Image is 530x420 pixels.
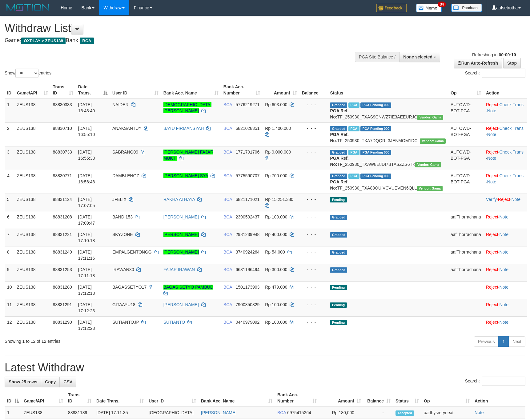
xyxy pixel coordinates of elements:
img: Feedback.jpg [376,4,407,12]
th: Trans ID: activate to sort column ascending [50,81,76,99]
span: Copy 6631196494 to clipboard [236,267,260,272]
td: · · [484,194,527,211]
div: - - - [302,125,325,131]
a: [PERSON_NAME] [201,410,236,415]
td: 11 [5,299,14,316]
span: Copy 0440979092 to clipboard [236,320,260,325]
span: 34 [438,2,446,7]
span: Rp 400.000 [265,232,287,237]
span: SABRANG09 [112,150,138,154]
span: BCA [277,410,286,415]
td: 7 [5,229,14,246]
td: · [484,264,527,281]
span: [DATE] 17:10:18 [78,232,95,243]
span: BCA [223,102,232,107]
td: ZEUS138 [14,299,50,316]
a: Show 25 rows [5,377,41,387]
span: Copy 5776219271 to clipboard [236,102,260,107]
a: SUTIANTO [163,320,185,325]
th: Game/API: activate to sort column ascending [21,389,66,407]
span: [DATE] 17:12:23 [78,320,95,331]
a: Reject [486,302,498,307]
td: AUTOWD-BOT-PGA [448,122,484,146]
a: Reject [486,267,498,272]
span: Copy 6821171021 to clipboard [236,197,260,202]
span: [DATE] 17:12:23 [78,302,95,313]
span: Rp 100.000 [265,302,287,307]
span: Rp 15.251.380 [265,197,293,202]
td: Rp 180,000 [319,407,363,418]
td: ZEUS138 [14,122,50,146]
td: ZEUS138 [14,246,50,264]
span: Grabbed [330,250,347,255]
a: Note [499,250,508,254]
td: TF_250930_TXA88OUIVCVUEVEN6QLL [327,170,448,194]
a: CSV [59,377,76,387]
input: Search: [482,69,525,78]
th: Op: activate to sort column ascending [448,81,484,99]
div: - - - [302,249,325,255]
th: Status [327,81,448,99]
a: [PERSON_NAME] FAJAR MUKTI [163,150,214,161]
span: GITAAYU18 [112,302,135,307]
span: Copy 1501173903 to clipboard [236,285,260,290]
a: Check Trans [499,150,524,154]
span: Copy [45,379,56,384]
span: Marked by aafsolysreylen [348,126,359,131]
span: Refreshing in: [472,52,516,57]
td: ZEUS138 [14,229,50,246]
td: AUTOWD-BOT-PGA [448,170,484,194]
a: 1 [498,336,509,347]
div: - - - [302,102,325,108]
th: User ID: activate to sort column ascending [146,389,199,407]
span: Copy 2981239948 to clipboard [236,232,260,237]
td: aafThorrachana [448,229,484,246]
span: 88830771 [53,173,72,178]
td: · · [484,170,527,194]
div: Showing 1 to 12 of 12 entries [5,336,216,344]
span: Grabbed [330,150,347,155]
span: 88831253 [53,267,72,272]
a: Check Trans [499,102,524,107]
td: - [363,407,393,418]
input: Search: [482,377,525,386]
button: None selected [399,52,440,62]
span: [DATE] 17:11:16 [78,250,95,261]
td: ZEUS138 [14,211,50,229]
div: - - - [302,266,325,273]
span: BCA [223,285,232,290]
span: [DATE] 17:07:05 [78,197,95,208]
a: Verify [486,197,497,202]
span: ANAKSANTUY [112,126,142,131]
span: Rp 603.000 [265,102,287,107]
b: PGA Ref. No: [330,108,348,119]
span: Grabbed [330,174,347,179]
a: Note [499,285,508,290]
td: · [484,211,527,229]
span: Marked by aafsolysreylen [348,150,359,155]
td: aafThorrachana [448,211,484,229]
span: BAGASSETYO17 [112,285,147,290]
span: [DATE] 17:12:13 [78,285,95,296]
span: DAMBLENGZ [112,173,139,178]
a: [PERSON_NAME] [163,302,199,307]
strong: 00:00:10 [499,52,516,57]
h1: Latest Withdraw [5,362,525,374]
a: Reject [486,214,498,219]
th: Bank Acc. Number: activate to sort column ascending [221,81,263,99]
span: OXPLAY > ZEUS138 [21,38,66,44]
span: Marked by aafsolysreylen [348,102,359,108]
span: Vendor URL: https://trx31.1velocity.biz [420,138,446,144]
div: - - - [302,196,325,202]
a: Stop [503,58,521,68]
a: Check Trans [499,126,524,131]
span: 88831221 [53,232,72,237]
span: JFELIX [112,197,126,202]
div: - - - [302,319,325,325]
td: ZEUS138 [14,194,50,211]
a: [PERSON_NAME] SYA [163,173,208,178]
span: 88831124 [53,197,72,202]
td: AUTOWD-BOT-PGA [448,146,484,170]
span: BCA [223,320,232,325]
th: Amount: activate to sort column ascending [263,81,299,99]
